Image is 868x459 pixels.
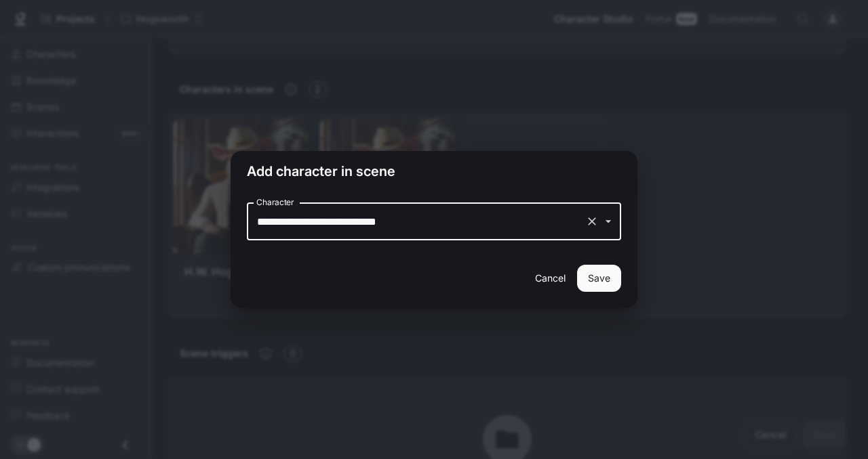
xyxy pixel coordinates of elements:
[583,212,601,231] button: Clear
[528,265,572,292] button: Cancel
[231,151,637,192] h2: Add character in scene
[256,196,294,208] label: Character
[577,265,621,292] button: Save
[600,213,616,230] button: Open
